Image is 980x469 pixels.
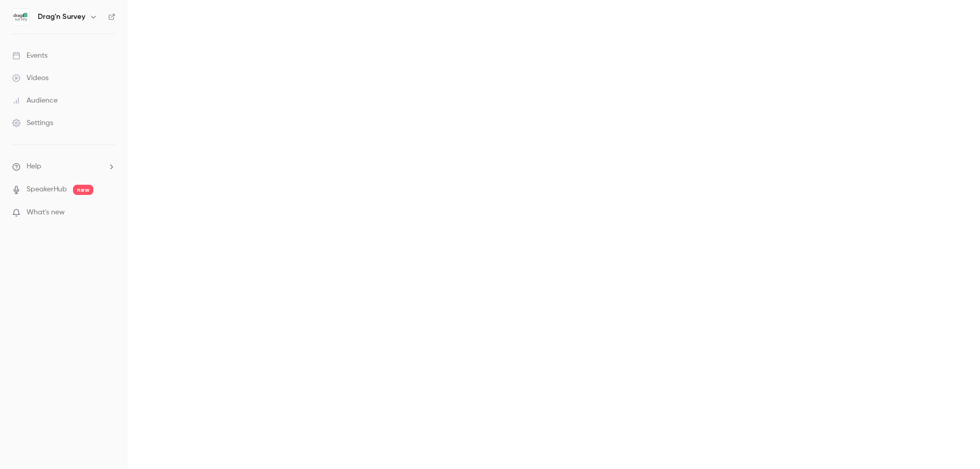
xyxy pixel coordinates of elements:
[27,207,65,218] span: What's new
[12,161,115,172] li: help-dropdown-opener
[27,161,41,172] span: Help
[13,9,29,25] img: Drag'n Survey
[12,73,48,83] div: Videos
[12,118,53,128] div: Settings
[12,95,58,106] div: Audience
[38,12,85,22] h6: Drag'n Survey
[12,51,47,61] div: Events
[27,184,67,195] a: SpeakerHub
[73,185,93,195] span: new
